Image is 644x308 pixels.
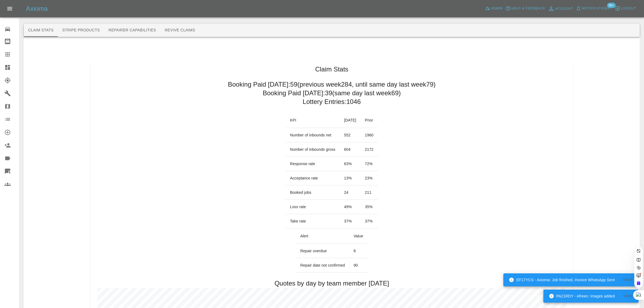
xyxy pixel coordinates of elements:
div: EF17YCS - Axioma: Job finished, invoice WhatsApp Sent [509,275,615,285]
td: 37 % [361,214,378,228]
td: 24 [340,185,361,200]
h2: Lottery Entries: 1046 [303,97,361,106]
td: 35 % [361,200,378,214]
a: Admin [484,4,504,13]
h1: Claim Stats [315,65,348,74]
td: 2172 [361,142,378,157]
span: Account [555,6,573,12]
td: 90 [349,258,368,273]
td: Loss rate [286,200,340,214]
td: Acceptance rate [286,171,340,185]
td: 13 % [340,171,361,185]
span: Notifications [582,5,610,12]
td: Repair date not confirmed [296,258,349,273]
button: Claim Stats [24,24,58,37]
button: View [619,292,636,300]
button: Revive Claims [160,24,200,37]
td: Take rate [286,214,340,228]
td: Number of inbounds net [286,128,340,142]
th: KPI [286,113,340,128]
td: 72 % [361,157,378,171]
th: Alert [296,228,349,244]
td: 37 % [340,214,361,228]
th: Prior [361,113,378,128]
button: Repairer Capabilities [104,24,160,37]
td: 49 % [340,200,361,214]
td: 63 % [340,157,361,171]
th: Value [349,228,368,244]
td: 211 [361,185,378,200]
td: 604 [340,142,361,157]
td: 8 [349,244,368,258]
td: 552 [340,128,361,142]
span: Help & Feedback [511,5,545,12]
h5: Axioma [26,4,48,13]
button: Notifications [574,4,611,13]
a: Account [547,4,574,13]
span: 99+ [607,3,616,8]
button: Stripe Products [58,24,104,37]
button: Help & Feedback [504,4,546,13]
td: Response rate [286,157,340,171]
button: Open drawer [3,2,16,15]
td: 23 % [361,171,378,185]
button: Logout [613,4,638,13]
span: Admin [491,5,503,12]
h2: Booking Paid [DATE]: 59 (previous week 284 , until same day last week 79 ) [228,80,436,89]
td: Booked jobs [286,185,340,200]
h2: Booking Paid [DATE]: 39 (same day last week 69 ) [263,89,401,97]
td: Number of inbounds gross [286,142,340,157]
td: Repair overdue [296,244,349,258]
button: View [619,276,636,284]
div: PA21RDY - Afreen: Images added [549,291,615,301]
h2: Quotes by day by team member [DATE] [275,279,389,288]
span: Logout [621,5,636,12]
th: [DATE] [340,113,361,128]
td: 1960 [361,128,378,142]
